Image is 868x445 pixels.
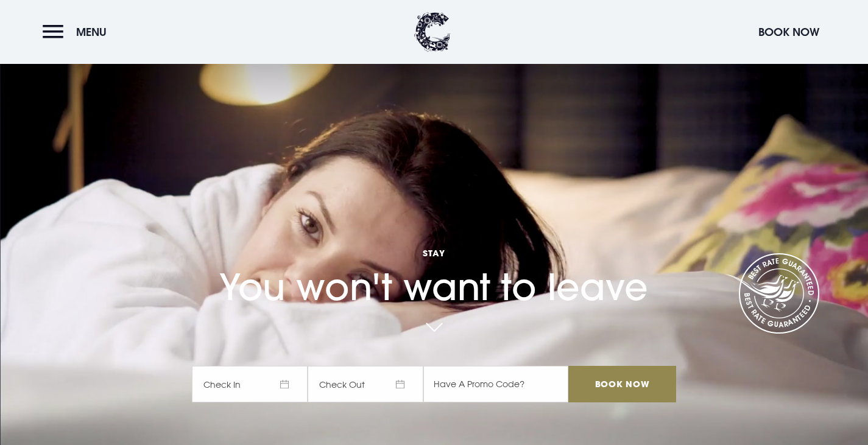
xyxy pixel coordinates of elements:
input: Have A Promo Code? [423,366,568,402]
button: Book Now [752,19,825,45]
span: Check Out [308,366,423,402]
input: Book Now [568,366,676,402]
h1: You won't want to leave [192,219,676,309]
span: Menu [76,25,107,39]
button: Menu [43,19,113,45]
span: Check In [192,366,308,402]
img: Clandeboye Lodge [414,12,451,52]
span: Stay [192,247,676,259]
